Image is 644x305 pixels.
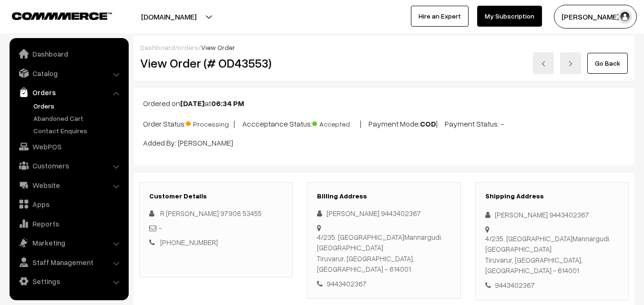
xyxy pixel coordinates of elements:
div: [PERSON_NAME] 9443402367 [485,209,619,220]
a: Apps [12,196,125,213]
span: View Order [201,43,235,51]
b: COD [420,119,436,128]
h3: Billing Address [317,192,450,200]
button: [DOMAIN_NAME] [108,5,230,29]
img: COMMMERCE [12,12,112,20]
h3: Shipping Address [485,192,619,200]
img: left-arrow.png [541,61,546,67]
a: Catalog [12,65,125,82]
span: Processing [186,117,234,129]
div: 9443402367 [485,280,619,291]
b: 06:34 PM [211,98,244,108]
img: right-arrow.png [568,61,573,67]
a: Customers [12,157,125,174]
p: Ordered on at [143,98,625,109]
a: Staff Management [12,254,125,271]
span: Accepted [312,117,360,129]
a: Orders [12,84,125,101]
button: [PERSON_NAME] s… [554,5,637,29]
a: WebPOS [12,138,125,155]
div: / / [140,42,628,52]
span: R [PERSON_NAME] 97908 53455 [160,209,262,217]
a: Dashboard [140,43,175,51]
div: 9443402367 [317,278,450,289]
img: user [618,10,632,24]
h3: Customer Details [149,192,283,200]
a: Reports [12,215,125,232]
a: Orders [31,101,125,111]
a: Dashboard [12,45,125,62]
b: [DATE] [180,98,204,108]
a: Abandoned Cart [31,113,125,123]
div: [PERSON_NAME] 9443402367 [317,208,450,219]
a: Contact Enquires [31,126,125,136]
div: 4/235. [GEOGRAPHIC_DATA]Mannargudi.[GEOGRAPHIC_DATA] Tiruvarur, [GEOGRAPHIC_DATA], [GEOGRAPHIC_DA... [317,232,450,275]
a: [PHONE_NUMBER] [160,238,218,246]
p: Order Status: | Accceptance Status: | Payment Mode: | Payment Status: - [143,117,625,129]
a: COMMMERCE [12,10,95,21]
a: Marketing [12,234,125,251]
p: Added By: [PERSON_NAME] [143,137,625,148]
a: Hire an Expert [411,6,469,27]
a: orders [177,43,198,51]
h2: View Order (# OD43553) [140,56,293,70]
a: Settings [12,273,125,290]
div: - [149,223,283,234]
a: Go Back [587,53,628,74]
div: 4/235. [GEOGRAPHIC_DATA]Mannargudi.[GEOGRAPHIC_DATA] Tiruvarur, [GEOGRAPHIC_DATA], [GEOGRAPHIC_DA... [485,233,619,276]
a: Website [12,177,125,194]
a: My Subscription [477,6,542,27]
